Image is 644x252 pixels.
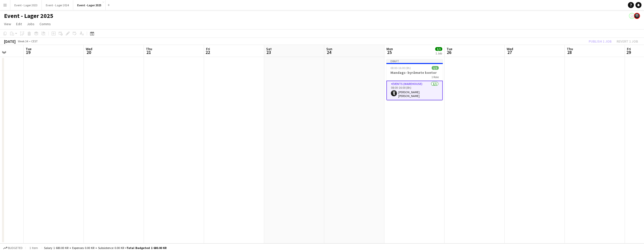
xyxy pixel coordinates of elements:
app-job-card: Draft08:00-16:00 (8h)1/1Mandags- byråmøte kontor1 RoleEvents (Warehouse)1/108:00-16:00 (8h)[PERSO... [386,59,443,100]
span: Sat [266,47,272,51]
div: Draft [386,59,443,63]
span: 25 [386,49,393,55]
a: View [2,21,13,27]
span: Edit [16,22,22,26]
span: View [4,22,11,26]
h3: Mandags- byråmøte kontor [386,70,443,75]
span: 1 item [28,246,40,250]
span: 22 [205,49,210,55]
a: Jobs [25,21,36,27]
span: Thu [567,47,573,51]
span: Thu [146,47,152,51]
div: CEST [31,39,38,43]
div: 1 Job [435,51,442,55]
span: Comms [39,22,51,26]
button: Budgeted [3,245,23,251]
span: Fri [627,47,631,51]
span: 27 [506,49,513,55]
span: Fri [206,47,210,51]
span: 23 [265,49,272,55]
a: Edit [14,21,24,27]
h1: Event - Lager 2025 [4,12,53,20]
span: Wed [507,47,513,51]
span: Tue [26,47,31,51]
span: 26 [446,49,452,55]
span: 1/1 [435,47,442,51]
app-user-avatar: Kemal Buljubasic [634,13,640,19]
span: 19 [25,49,31,55]
span: 21 [145,49,152,55]
button: Event - Lager 2023 [10,0,42,10]
span: Week 34 [17,39,29,43]
app-card-role: Events (Warehouse)1/108:00-16:00 (8h)[PERSON_NAME] [PERSON_NAME] [386,81,443,100]
div: Salary 1 680.00 KR + Expenses 0.00 KR + Subsistence 0.00 KR = [44,246,167,250]
app-user-avatar: Toro Andersen [629,13,635,19]
span: 1 Role [431,75,439,79]
span: 1/1 [432,66,439,70]
span: Tue [447,47,452,51]
span: Budgeted [8,246,23,250]
span: Sun [326,47,332,51]
button: Event - Lager 2025 [73,0,106,10]
button: Event - Lager 2024 [42,0,73,10]
div: [DATE] [4,39,16,44]
span: 08:00-16:00 (8h) [390,66,411,70]
span: Total Budgeted 1 680.00 KR [127,246,167,250]
span: 20 [85,49,92,55]
span: Mon [386,47,393,51]
span: 24 [326,49,332,55]
a: Comms [37,21,53,27]
span: 28 [566,49,573,55]
span: 29 [626,49,631,55]
span: Jobs [27,22,34,26]
span: Wed [86,47,92,51]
